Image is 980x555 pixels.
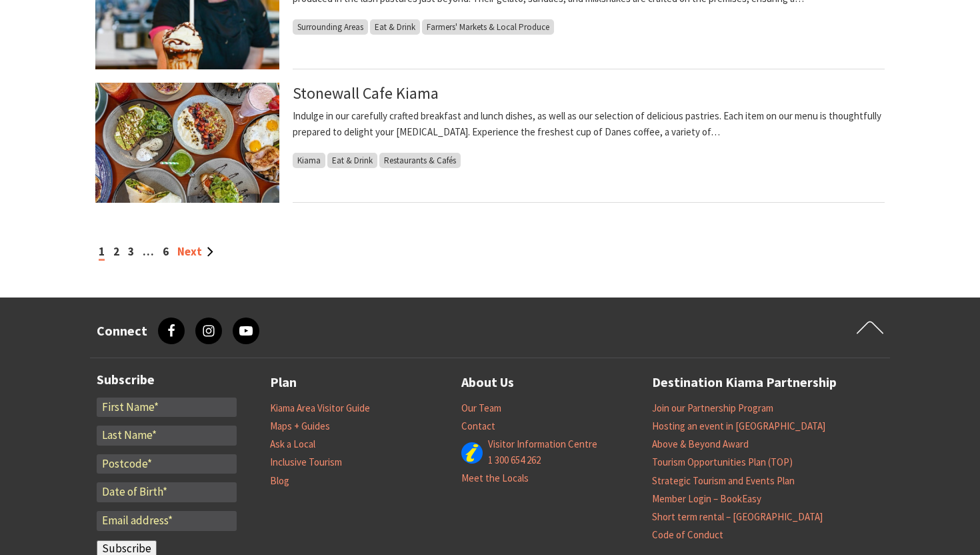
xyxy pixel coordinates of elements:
[652,402,773,415] a: Join our Partnership Program
[293,83,439,103] a: Stonewall Cafe Kiama
[97,398,237,418] input: First Name*
[177,244,213,259] a: Next
[652,456,793,469] a: Tourism Opportunities Plan (TOP)
[293,19,368,35] span: Surrounding Areas
[270,420,330,433] a: Maps + Guides
[652,474,795,488] a: Strategic Tourism and Events Plan
[379,153,461,168] span: Restaurants & Cafés
[370,19,420,35] span: Eat & Drink
[113,244,119,259] a: 2
[128,244,134,259] a: 3
[143,244,154,259] span: …
[652,492,761,506] a: Member Login – BookEasy
[461,372,514,394] a: About Us
[97,372,237,388] h3: Subscribe
[652,372,837,394] a: Destination Kiama Partnership
[270,474,289,488] a: Blog
[293,108,885,140] p: Indulge in our carefully crafted breakfast and lunch dishes, as well as our selection of deliciou...
[461,472,529,485] a: Meet the Locals
[99,244,105,261] span: 1
[327,153,377,168] span: Eat & Drink
[652,510,823,542] a: Short term rental – [GEOGRAPHIC_DATA] Code of Conduct
[97,482,237,502] input: Date of Birth*
[97,323,147,339] h3: Connect
[270,438,315,451] a: Ask a Local
[293,153,325,168] span: Kiama
[461,420,495,433] a: Contact
[488,454,541,467] a: 1 300 654 262
[97,454,237,474] input: Postcode*
[422,19,554,35] span: Farmers' Markets & Local Produce
[488,438,597,451] a: Visitor Information Centre
[270,402,370,415] a: Kiama Area Visitor Guide
[163,244,169,259] a: 6
[97,511,237,531] input: Email address*
[270,372,297,394] a: Plan
[97,426,237,446] input: Last Name*
[461,402,501,415] a: Our Team
[652,420,825,433] a: Hosting an event in [GEOGRAPHIC_DATA]
[652,438,749,451] a: Above & Beyond Award
[270,456,342,469] a: Inclusive Tourism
